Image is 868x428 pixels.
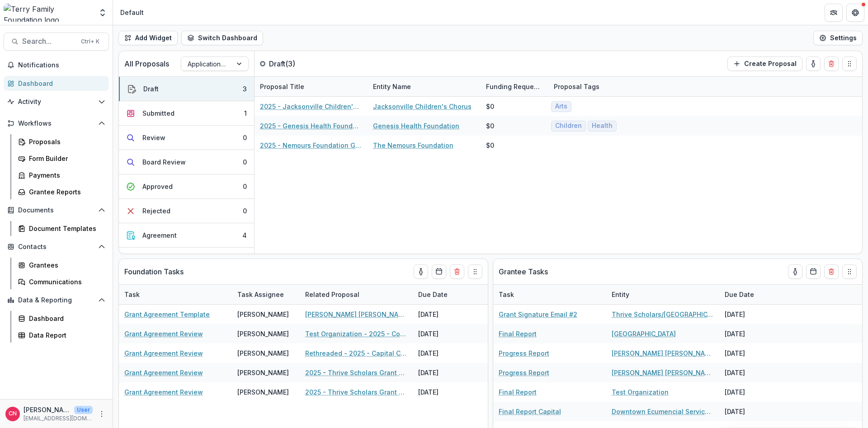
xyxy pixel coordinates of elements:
[119,174,254,199] button: Approved0
[612,387,669,397] a: Test Organization
[120,8,144,17] div: Default
[260,102,362,111] a: 2025 - Jacksonville Children's Chorus - General Operating Support
[143,84,159,94] div: Draft
[719,402,787,421] div: [DATE]
[243,84,247,94] div: 3
[119,290,145,299] div: Task
[4,116,109,131] button: Open Workflows
[124,348,203,358] a: Grant Agreement Review
[14,168,109,183] a: Payments
[14,274,109,289] a: Communications
[124,368,203,377] a: Grant Agreement Review
[18,79,102,88] div: Dashboard
[300,285,413,304] div: Related Proposal
[4,203,109,217] button: Open Documents
[606,285,719,304] div: Entity
[142,133,165,142] div: Review
[719,324,787,343] div: [DATE]
[79,37,101,47] div: Ctrl + K
[14,328,109,343] a: Data Report
[96,4,109,22] button: Open entity switcher
[119,285,232,304] div: Task
[413,305,481,324] div: [DATE]
[300,290,365,299] div: Related Proposal
[719,285,787,304] div: Due Date
[548,77,661,96] div: Proposal Tags
[29,170,102,180] div: Payments
[373,121,459,131] a: Genesis Health Foundation
[486,141,494,150] div: $0
[18,98,94,106] span: Activity
[24,405,71,414] p: [PERSON_NAME]
[22,37,75,46] span: Search...
[824,56,839,71] button: Delete card
[4,240,109,254] button: Open Contacts
[555,103,567,110] span: Arts
[413,290,453,299] div: Due Date
[555,122,582,130] span: Children
[824,264,839,279] button: Delete card
[414,264,428,279] button: toggle-assigned-to-me
[14,151,109,166] a: Form Builder
[493,285,606,304] div: Task
[18,61,105,69] span: Notifications
[124,58,169,69] p: All Proposals
[842,264,857,279] button: Drag
[119,223,254,248] button: Agreement4
[142,182,173,191] div: Approved
[29,314,102,323] div: Dashboard
[14,184,109,199] a: Grantee Reports
[806,56,821,71] button: toggle-assigned-to-me
[142,108,175,118] div: Submitted
[9,411,17,417] div: Carol Nieves
[142,230,177,240] div: Agreement
[269,58,337,69] p: Draft ( 3 )
[368,82,416,91] div: Entity Name
[413,324,481,343] div: [DATE]
[499,348,549,358] a: Progress Report
[124,310,210,319] a: Grant Agreement Template
[243,157,247,167] div: 0
[499,266,548,277] p: Grantee Tasks
[29,137,102,146] div: Proposals
[612,368,714,377] a: [PERSON_NAME] [PERSON_NAME] Fund Foundation
[606,290,635,299] div: Entity
[468,264,482,279] button: Drag
[305,368,407,377] a: 2025 - Thrive Scholars Grant Application Form - Program or Project
[124,329,203,339] a: Grant Agreement Review
[29,224,102,233] div: Document Templates
[237,310,289,319] div: [PERSON_NAME]
[305,329,407,339] a: Test Organization - 2025 - Communication Guidelines
[255,82,310,91] div: Proposal Title
[719,290,759,299] div: Due Date
[788,264,802,279] button: toggle-assigned-to-me
[493,290,519,299] div: Task
[368,77,481,96] div: Entity Name
[305,310,407,319] a: [PERSON_NAME] [PERSON_NAME] Fund Foundation - 2025 - Grant Application Form - Program or Project
[373,141,453,150] a: The Nemours Foundation
[29,154,102,163] div: Form Builder
[612,329,676,339] a: [GEOGRAPHIC_DATA]
[486,121,494,131] div: $0
[18,120,94,127] span: Workflows
[237,348,289,358] div: [PERSON_NAME]
[719,363,787,382] div: [DATE]
[14,258,109,273] a: Grantees
[255,77,368,96] div: Proposal Title
[29,277,102,287] div: Communications
[29,187,102,197] div: Grantee Reports
[499,387,537,397] a: Final Report
[117,6,147,19] nav: breadcrumb
[232,285,300,304] div: Task Assignee
[373,102,472,111] a: Jacksonville Children's Chorus
[237,387,289,397] div: [PERSON_NAME]
[142,206,170,216] div: Rejected
[305,387,407,397] a: 2025 - Thrive Scholars Grant Application Form - Program or Project
[305,348,407,358] a: Rethreaded - 2025 - Capital Campaign/Endowment Application
[243,182,247,191] div: 0
[592,122,613,130] span: Health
